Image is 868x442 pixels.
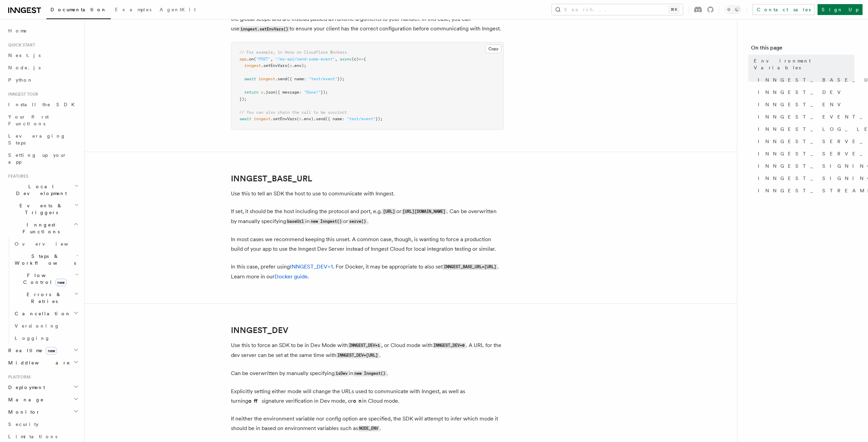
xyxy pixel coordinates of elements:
[290,63,292,68] span: c
[5,418,80,430] a: Security
[46,347,57,355] span: new
[364,57,366,61] span: {
[5,221,74,235] span: Inngest Functions
[12,310,71,317] span: Cancellation
[231,174,312,183] a: INNGEST_BASE_URL
[231,369,504,378] p: Can be overwritten by manually specifying in .
[5,381,80,393] button: Deployment
[5,202,74,216] span: Events & Triggers
[15,323,60,329] span: Versioning
[352,57,359,61] span: (c)
[297,116,299,121] span: (
[239,110,347,115] span: // You can also chain the call to be succinct
[5,199,80,219] button: Events & Triggers
[275,90,299,95] span: ({ message
[432,343,466,348] code: INNGEST_DEV=0
[5,344,80,357] button: Realtimenew
[8,102,79,107] span: Install the SDK
[231,235,504,254] p: In most cases we recommend keeping this unset. A common case, though, is wanting to force a produ...
[348,219,367,224] code: serve()
[239,50,347,55] span: // For example, in Hono on Cloudflare Workers
[5,238,80,344] div: Inngest Functions
[5,74,80,86] a: Python
[310,219,343,224] code: new Inngest()
[160,7,196,12] span: AgentKit
[5,61,80,74] a: Node.js
[818,4,863,15] a: Sign Up
[270,57,273,61] span: ,
[335,371,349,376] code: isDev
[231,341,504,360] p: Use this to force an SDK to be in Dev Mode with , or Cloud mode with . A URL for the dev server c...
[382,209,396,215] code: [URL]
[755,160,854,172] a: INNGEST_SIGNING_KEY
[5,374,31,380] span: Platform
[401,209,447,215] code: [URL][DOMAIN_NAME]
[5,396,44,403] span: Manage
[55,279,67,286] span: new
[758,101,845,108] span: INNGEST_ENV
[8,77,33,83] span: Python
[5,180,80,199] button: Local Development
[5,42,35,48] span: Quick start
[244,77,256,81] span: await
[342,116,344,121] span: :
[348,343,381,348] code: INNGEST_DEV=1
[755,86,854,98] a: INNGEST_DEV
[8,53,41,58] span: Next.js
[304,77,306,81] span: :
[304,90,321,95] span: "Done!"
[239,26,290,32] code: inngest.setEnvVars()
[286,219,305,224] code: baseUrl
[309,77,337,81] span: "test/event"
[5,98,80,111] a: Install the SDK
[5,174,28,179] span: Features
[359,57,364,61] span: =>
[261,63,287,68] span: .setEnvVars
[669,6,679,13] kbd: ⌘K
[301,116,313,121] span: .env)
[725,5,741,14] button: Toggle dark mode
[5,25,80,37] a: Home
[751,44,854,55] h4: On this page
[12,250,80,269] button: Steps & Workflows
[244,63,261,68] span: inngest
[755,98,854,111] a: INNGEST_ENV
[755,184,854,197] a: INNGEST_STREAMING
[254,116,270,121] span: inngest
[292,63,306,68] span: .env);
[485,44,501,53] button: Copy
[231,326,288,335] a: INNGEST_DEV
[156,2,200,18] a: AgentKit
[8,65,41,70] span: Node.js
[758,89,845,96] span: INNGEST_DEV
[244,90,259,95] span: return
[12,320,80,332] a: Versioning
[8,27,27,34] span: Home
[239,97,247,101] span: });
[755,172,854,184] a: INNGEST_SIGNING_KEY_FALLBACK
[5,384,45,391] span: Deployment
[5,130,80,149] a: Leveraging Steps
[5,357,80,369] button: Middleware
[353,371,387,376] code: new Inngest()
[50,7,107,12] span: Documentation
[336,353,379,358] code: INNGEST_DEV=[URL]
[313,116,325,121] span: .send
[337,77,344,81] span: });
[46,2,111,19] a: Documentation
[752,4,815,15] a: Contact sales
[15,241,85,247] span: Overview
[8,422,39,427] span: Security
[376,116,383,121] span: });
[12,288,80,307] button: Errors & Retries
[231,387,504,406] p: Explicitly setting either mode will change the URLs used to communicate with Inngest, as well as ...
[275,77,287,81] span: .send
[755,74,854,86] a: INNGEST_BASE_URL
[254,57,256,61] span: (
[347,116,376,121] span: "test/event"
[239,57,247,61] span: app
[115,7,151,12] span: Examples
[275,57,335,61] span: "/my-api/send-some-event"
[287,77,304,81] span: ({ name
[340,57,352,61] span: async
